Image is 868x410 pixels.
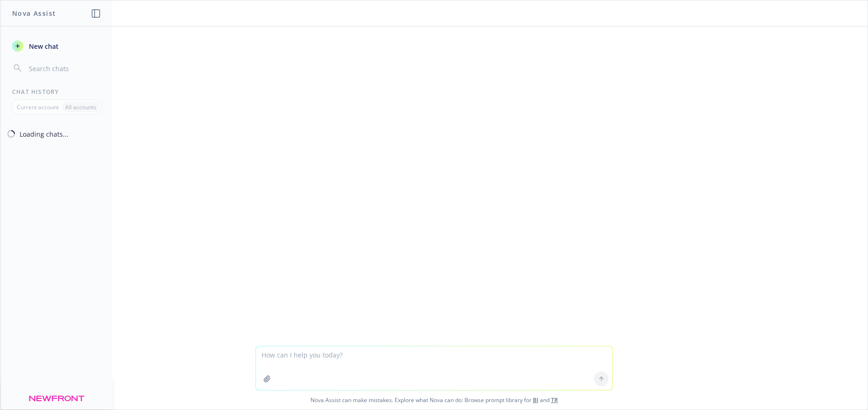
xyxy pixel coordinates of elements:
[551,396,558,404] a: TR
[1,126,112,142] button: Loading chats...
[27,62,101,75] input: Search chats
[533,396,538,404] a: BI
[4,390,864,410] span: Nova Assist can make mistakes. Explore what Nova can do: Browse prompt library for and
[12,8,56,18] h1: Nova Assist
[65,103,96,111] p: All accounts
[27,41,59,51] span: New chat
[1,88,112,96] div: Chat History
[8,38,105,54] button: New chat
[17,103,59,111] p: Current account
